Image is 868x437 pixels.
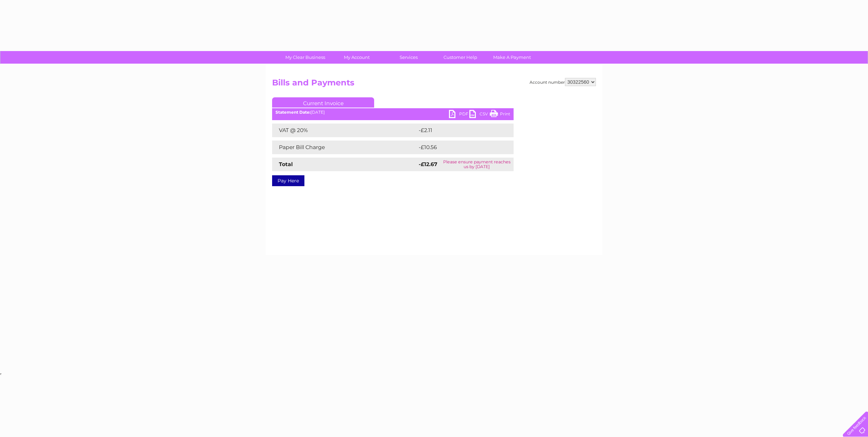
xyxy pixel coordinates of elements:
a: Print [490,110,510,120]
a: Customer Help [432,51,488,64]
h2: Bills and Payments [272,78,596,91]
div: Account number [530,78,596,86]
a: Pay Here [272,175,304,186]
a: Make A Payment [484,51,540,64]
b: Statement Date: [276,110,311,115]
td: -£10.56 [417,141,501,154]
div: [DATE] [272,110,514,115]
a: My Account [329,51,385,64]
td: VAT @ 20% [272,124,417,137]
a: My Clear Business [277,51,333,64]
a: CSV [469,110,490,120]
a: Current Invoice [272,97,374,108]
td: Paper Bill Charge [272,141,417,154]
td: -£2.11 [417,124,498,137]
strong: Total [279,161,293,167]
a: Services [381,51,437,64]
td: Please ensure payment reaches us by [DATE] [440,158,514,171]
a: PDF [449,110,469,120]
strong: -£12.67 [419,161,437,167]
